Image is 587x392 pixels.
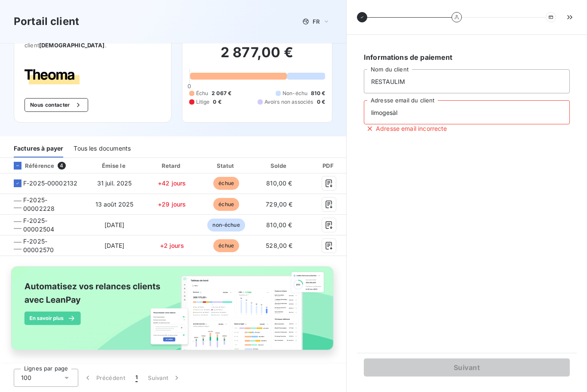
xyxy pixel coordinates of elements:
span: +2 jours [160,242,184,249]
span: 810,00 € [266,179,292,187]
span: échue [213,239,239,252]
h6: Informations de paiement [364,52,570,62]
span: [DEMOGRAPHIC_DATA] [39,42,105,49]
div: Retard [146,161,198,170]
span: 4 [58,162,65,170]
button: 1 [130,369,143,387]
span: [DATE] [104,242,125,249]
button: Précédent [78,369,130,387]
div: Solde [255,161,304,170]
span: 2 067 € [212,90,231,97]
span: 810 € [311,90,325,97]
button: Nous contacter [25,98,88,112]
span: F-2025-00002132 [23,179,77,188]
div: Émise le [86,161,143,170]
span: Non-échu [283,90,307,97]
span: Avoirs non associés [264,98,313,106]
span: non-échue [207,219,245,231]
button: Suivant [143,369,186,387]
img: Company logo [25,69,80,84]
span: F-2025-00002570 [23,237,78,254]
span: 729,00 € [266,201,292,208]
span: échue [213,198,239,211]
span: +29 jours [158,201,186,208]
input: placeholder [364,100,570,124]
div: Statut [201,161,252,170]
span: échue [213,177,239,190]
span: Échu [196,90,209,97]
span: 13 août 2025 [95,201,134,208]
span: FR [313,18,320,25]
button: Suivant [364,358,570,377]
span: F-2025-00002228 [23,196,78,213]
span: +42 jours [158,179,186,187]
div: Tous les documents [74,139,131,157]
h3: Portail client [14,14,79,29]
img: banner [3,261,343,364]
span: Adresse email incorrecte [376,124,447,133]
div: Factures à payer [14,139,63,157]
span: 1 [135,373,138,382]
span: 100 [21,373,31,382]
span: 0 [187,83,191,90]
div: PDF [307,161,350,170]
input: placeholder [364,69,570,93]
span: 0 € [213,98,221,106]
h2: 2 877,00 € [189,44,326,70]
span: F-2025-00002504 [23,216,78,234]
span: [DATE] [104,221,125,228]
span: 528,00 € [266,242,292,249]
span: 0 € [317,98,325,106]
div: Référence [7,162,54,170]
span: 31 juil. 2025 [97,179,132,187]
span: Litige [196,98,210,106]
span: 810,00 € [266,221,292,228]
